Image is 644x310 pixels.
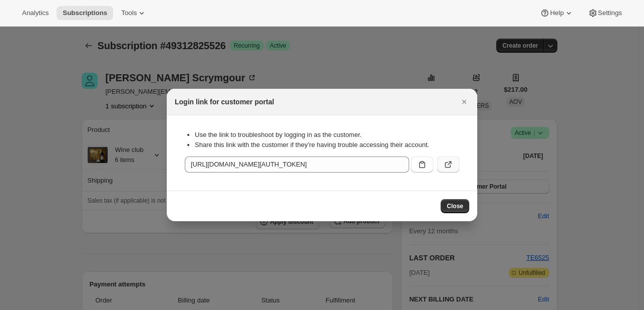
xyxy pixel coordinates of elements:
[22,9,49,17] span: Analytics
[63,9,107,17] span: Subscriptions
[447,202,463,210] span: Close
[115,6,153,20] button: Tools
[534,6,579,20] button: Help
[195,130,459,140] li: Use the link to troubleshoot by logging in as the customer.
[441,199,469,213] button: Close
[121,9,137,17] span: Tools
[57,6,113,20] button: Subscriptions
[598,9,622,17] span: Settings
[175,97,274,107] h2: Login link for customer portal
[582,6,628,20] button: Settings
[550,9,563,17] span: Help
[195,140,459,150] li: Share this link with the customer if they’re having trouble accessing their account.
[16,6,55,20] button: Analytics
[457,95,471,109] button: Close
